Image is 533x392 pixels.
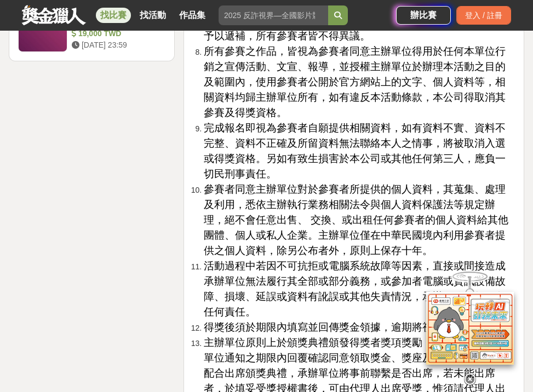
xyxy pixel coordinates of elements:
[204,15,506,42] span: 主辦單位因故取消某參賽者之得獎資格後，主辦單位有權決定是否予以遞補，所有參賽者皆不得異議。
[175,8,210,23] a: 作品集
[204,183,508,256] span: 參賽者同意主辦單位對於參賽者所提供的個人資料，其蒐集、處理及利用，悉依主辦執行業務相關法令與個人資料保護法等規定辦理，絕不會任意出售、 交換、或出租任何參賽者的個人資料給其他團體、個人或私人企業...
[204,45,506,118] span: 所有參賽之作品，皆視為參賽者同意主辦單位得用於任何本單位行銷之宣傳活動、文宣、報導，並授權主辦單位於辦理本活動之目的及範圍內，使用參賽者公開於官方網站上的文字、個人資料等，相關資料均歸主辦單位所...
[456,6,511,25] div: 登入 / 註冊
[72,28,161,39] div: 19,000 TWD
[426,292,514,365] img: d2146d9a-e6f6-4337-9592-8cefde37ba6b.png
[219,5,328,25] input: 2025 反詐視界—全國影片競賽
[96,8,131,23] a: 找比賽
[204,260,506,318] span: 活動過程中若因不可抗拒或電腦系統故障等因素，直接或間接造成承辦單位無法履行其全部或部分義務，或參加者電腦或資訊設備故障、損壞、延誤或資料有訛誤或其他失責情況，承辦單位均無須負任何責任。
[396,6,451,25] a: 辦比賽
[204,122,506,180] span: 完成報名即視為參賽者自願提供相關資料，如有資料不實、資料不完整、資料不正確及所留資料無法聯絡本人之情事，將被取消入選或得獎資格。另如有致生損害於本公司或其他任何第三人，應負一切民刑事責任。
[204,321,495,333] span: 得獎後須於期限內填寫並回傳獎金領據，逾期將視同放棄獎金，
[72,39,161,51] div: [DATE] 23:59
[135,8,170,23] a: 找活動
